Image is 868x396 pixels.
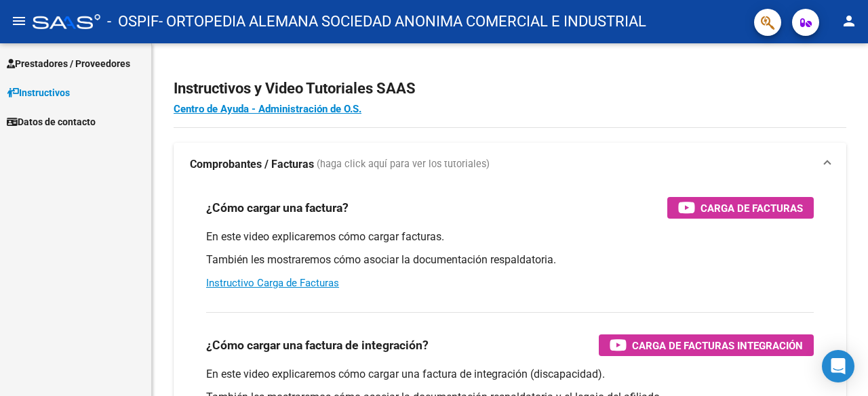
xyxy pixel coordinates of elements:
[174,103,361,115] a: Centro de Ayuda - Administración de O.S.
[822,350,854,382] div: Open Intercom Messenger
[206,277,339,289] a: Instructivo Carga de Facturas
[667,197,814,219] button: Carga de Facturas
[206,198,349,217] h3: ¿Cómo cargar una factura?
[174,143,846,186] mat-expansion-panel-header: Comprobantes / Facturas (haga click aquí para ver los tutoriales)
[599,334,814,356] button: Carga de Facturas Integración
[7,114,96,129] span: Datos de contacto
[206,252,814,267] p: También les mostraremos cómo asociar la documentación respaldatoria.
[206,367,814,382] p: En este video explicaremos cómo cargar una factura de integración (discapacidad).
[206,229,814,244] p: En este video explicaremos cómo cargar facturas.
[107,7,159,37] span: - OSPIF
[632,337,803,354] span: Carga de Facturas Integración
[701,200,803,217] span: Carga de Facturas
[206,336,429,355] h3: ¿Cómo cargar una factura de integración?
[159,7,646,37] span: - ORTOPEDIA ALEMANA SOCIEDAD ANONIMA COMERCIAL E INDUSTRIAL
[7,85,70,100] span: Instructivos
[841,13,857,29] mat-icon: person
[11,13,27,29] mat-icon: menu
[7,56,130,71] span: Prestadores / Proveedores
[317,157,490,172] span: (haga click aquí para ver los tutoriales)
[190,157,314,172] strong: Comprobantes / Facturas
[174,76,846,102] h2: Instructivos y Video Tutoriales SAAS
